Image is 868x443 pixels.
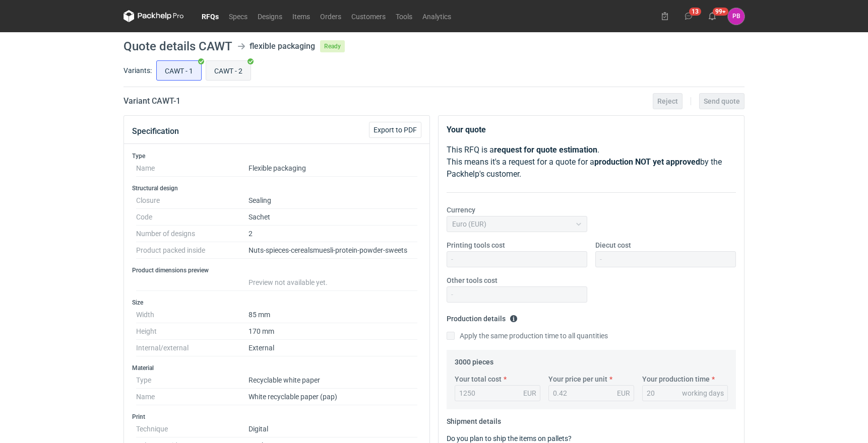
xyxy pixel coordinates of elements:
label: CAWT - 1 [156,60,202,81]
strong: request for quote estimation [494,145,597,155]
button: 99+ [704,8,720,24]
a: Analytics [417,10,456,22]
dt: Internal/external [136,340,249,356]
div: EUR [523,388,536,398]
span: Reject [657,98,678,105]
dt: Height [136,323,249,340]
dd: Flexible packaging [249,160,417,177]
span: Preview not available yet. [249,278,328,286]
label: Printing tools cost [447,240,505,250]
h3: Product dimensions preview [132,266,421,274]
label: Your production time [642,374,710,384]
div: EUR [617,388,630,398]
a: Specs [224,10,253,22]
div: Paulius Bukšnys [728,8,745,25]
strong: Your quote [447,125,486,134]
label: Other tools cost [447,275,498,285]
button: Send quote [699,93,745,109]
h2: Variant CAWT - 1 [123,95,180,107]
dd: Sealing [249,192,417,209]
label: Currency [447,205,475,215]
dt: Name [136,389,249,405]
svg: Packhelp Pro [123,10,184,22]
dd: 85 mm [249,307,417,323]
h3: Print [132,413,421,421]
h3: Size [132,299,421,307]
a: Designs [253,10,287,22]
label: Diecut cost [595,240,631,250]
span: Send quote [704,98,740,105]
a: Orders [315,10,346,22]
dt: Technique [136,421,249,437]
label: Do you plan to ship the items on pallets? [447,434,572,442]
label: Variants: [123,65,152,76]
legend: Shipment details [447,413,501,425]
a: RFQs [197,10,224,22]
a: Items [287,10,315,22]
dt: Width [136,307,249,323]
button: Specification [132,119,179,143]
dd: 170 mm [249,323,417,340]
dd: Recyclable white paper [249,372,417,389]
div: flexible packaging [250,40,315,52]
legend: 3000 pieces [455,354,493,366]
button: PB [728,8,745,25]
dt: Number of designs [136,226,249,242]
label: Your total cost [455,374,502,384]
dt: Product packed inside [136,242,249,259]
button: 13 [680,8,697,24]
button: Export to PDF [369,122,421,138]
label: Your price per unit [548,374,607,384]
dd: Digital [249,421,417,437]
dd: White recyclable paper (pap) [249,389,417,405]
span: Ready [320,40,345,52]
label: Apply the same production time to all quantities [447,331,608,341]
strong: production NOT yet approved [594,157,700,167]
a: Tools [391,10,417,22]
p: This RFQ is a . This means it's a request for a quote for a by the Packhelp's customer. [447,144,736,180]
legend: Production details [447,311,518,323]
dt: Type [136,372,249,389]
h3: Material [132,364,421,372]
h3: Type [132,152,421,160]
dd: Nuts-spieces-cerealsmuesli-protein-powder-sweets [249,242,417,259]
a: Customers [346,10,391,22]
dd: External [249,340,417,356]
button: Reject [653,93,683,109]
span: Export to PDF [374,126,417,133]
h1: Quote details CAWT [123,40,232,52]
dd: 2 [249,226,417,242]
div: working days [682,388,724,398]
dt: Code [136,209,249,226]
dt: Closure [136,192,249,209]
h3: Structural design [132,184,421,192]
dd: Sachet [249,209,417,226]
label: CAWT - 2 [206,60,251,81]
dt: Name [136,160,249,177]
